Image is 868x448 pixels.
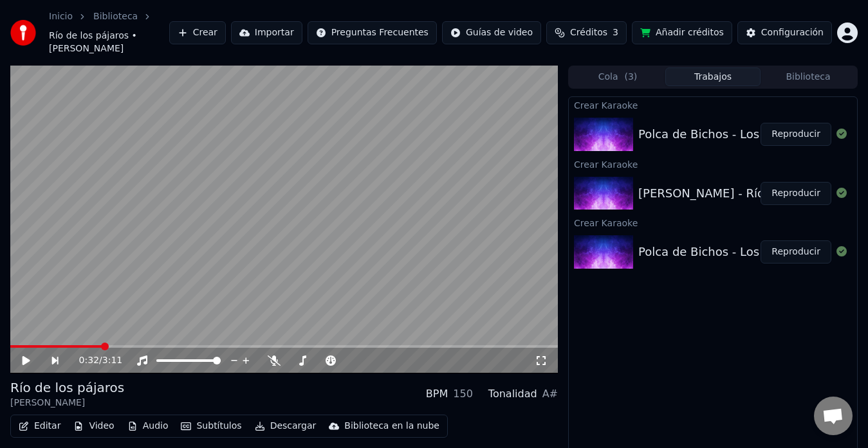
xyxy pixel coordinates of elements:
[546,21,627,44] button: Créditos3
[250,417,322,435] button: Descargar
[176,417,246,435] button: Subtítulos
[542,386,558,402] div: A#
[569,156,857,172] div: Crear Karaoke
[613,26,618,39] span: 3
[761,67,856,86] button: Biblioteca
[102,354,122,367] span: 3:11
[638,243,804,261] div: Polca de Bichos - Los Zucará
[49,30,169,55] span: Río de los pájaros • [PERSON_NAME]
[231,21,302,44] button: Importar
[638,184,849,202] div: [PERSON_NAME] - Río de los pájaros
[79,354,110,367] div: /
[632,21,732,44] button: Añadir créditos
[122,417,174,435] button: Audio
[308,21,437,44] button: Preguntas Frecuentes
[761,123,831,146] button: Reproducir
[761,182,831,205] button: Reproducir
[570,26,607,39] span: Créditos
[665,67,761,86] button: Trabajos
[79,354,99,367] span: 0:32
[10,20,36,46] img: youka
[570,67,665,86] button: Cola
[14,417,66,435] button: Editar
[761,240,831,264] button: Reproducir
[10,397,124,409] div: [PERSON_NAME]
[68,417,119,435] button: Video
[426,386,448,402] div: BPM
[569,215,857,230] div: Crear Karaoke
[344,420,439,433] div: Biblioteca en la nube
[569,97,857,112] div: Crear Karaoke
[442,21,541,44] button: Guías de video
[169,21,226,44] button: Crear
[49,10,169,55] nav: breadcrumb
[737,21,832,44] button: Configuración
[488,386,537,402] div: Tonalidad
[453,386,473,402] div: 150
[638,125,804,143] div: Polca de Bichos - Los Zucará
[93,10,138,23] a: Biblioteca
[49,10,73,23] a: Inicio
[814,397,853,435] div: Chat abierto
[10,379,124,397] div: Río de los pájaros
[624,71,637,84] span: ( 3 )
[761,26,824,39] div: Configuración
